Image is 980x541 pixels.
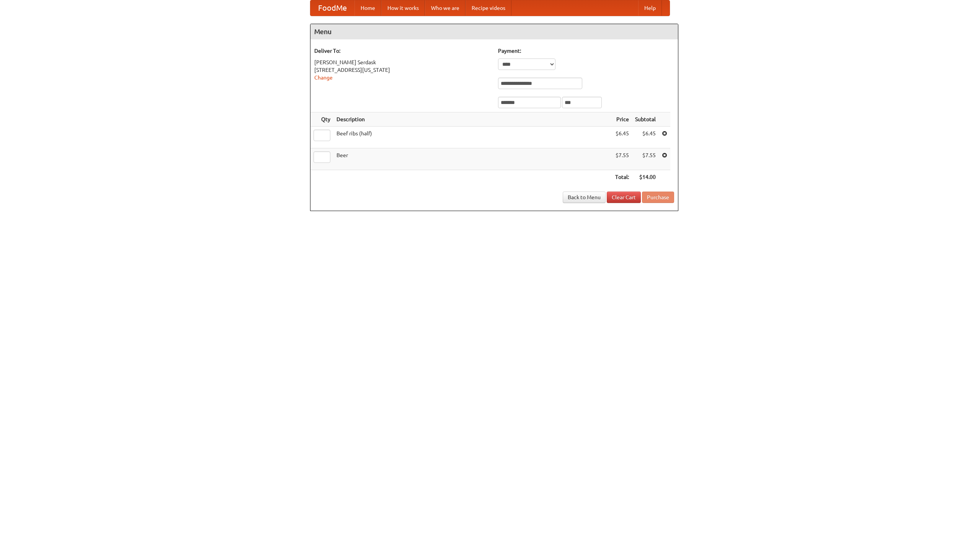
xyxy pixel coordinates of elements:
h5: Deliver To: [314,47,490,55]
a: Home [354,0,381,16]
button: Purchase [642,192,674,203]
th: Total: [612,170,632,184]
h5: Payment: [498,47,674,55]
a: How it works [381,0,425,16]
a: Back to Menu [563,192,606,203]
a: Clear Cart [607,192,641,203]
a: Who we are [425,0,465,16]
td: $7.55 [612,148,632,170]
td: Beef ribs (half) [333,127,612,148]
td: $6.45 [612,127,632,148]
a: Help [638,0,662,16]
th: Description [333,112,612,127]
a: Change [314,75,333,81]
h4: Menu [310,24,678,39]
div: [STREET_ADDRESS][US_STATE] [314,66,490,74]
th: Qty [310,112,333,127]
a: FoodMe [310,0,354,16]
a: Recipe videos [465,0,511,16]
th: Subtotal [632,112,659,127]
td: $6.45 [632,127,659,148]
th: $14.00 [632,170,659,184]
td: $7.55 [632,148,659,170]
th: Price [612,112,632,127]
div: [PERSON_NAME] Serdask [314,58,490,66]
td: Beer [333,148,612,170]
